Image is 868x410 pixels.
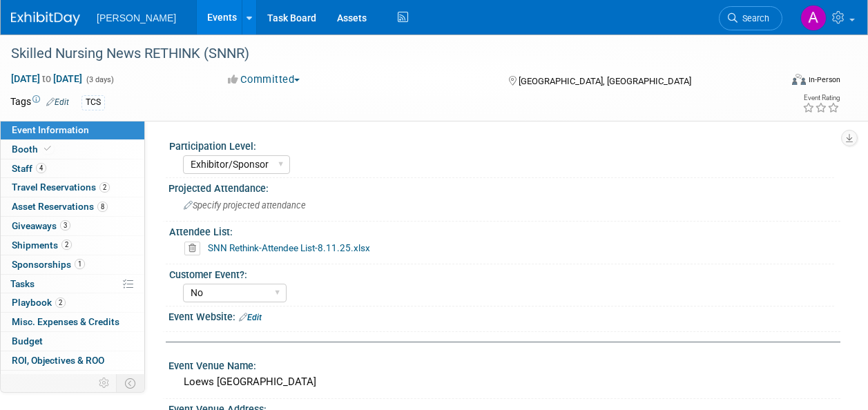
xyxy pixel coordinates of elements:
[1,236,144,255] a: Shipments2
[1,351,144,370] a: ROI, Objectives & ROO
[1,275,144,293] a: Tasks
[1,178,144,197] a: Travel Reservations2
[10,72,83,85] span: [DATE] [DATE]
[12,316,119,327] span: Misc. Expenses & Credits
[46,97,69,107] a: Edit
[93,374,117,392] td: Personalize Event Tab Strip
[36,163,46,173] span: 4
[169,222,834,239] div: Attendee List:
[184,200,306,211] span: Specify projected attendance
[223,72,305,87] button: Committed
[168,178,840,195] div: Projected Attendance:
[792,74,806,85] img: Format-Inperson.png
[1,140,144,159] a: Booth
[12,144,54,155] span: Booth
[12,240,72,251] span: Shipments
[10,278,35,289] span: Tasks
[12,259,85,270] span: Sponsorships
[179,371,830,393] div: Loews [GEOGRAPHIC_DATA]
[1,332,144,351] a: Budget
[12,182,110,193] span: Travel Reservations
[800,5,827,31] img: Amber Vincent
[519,76,691,86] span: [GEOGRAPHIC_DATA], [GEOGRAPHIC_DATA]
[44,145,51,153] i: Booth reservation complete
[239,313,262,322] a: Edit
[6,41,769,66] div: Skilled Nursing News RETHINK (SNNR)
[11,12,80,26] img: ExhibitDay
[12,355,104,366] span: ROI, Objectives & ROO
[60,220,70,231] span: 3
[97,12,176,23] span: [PERSON_NAME]
[12,297,66,308] span: Playbook
[1,255,144,274] a: Sponsorships1
[184,244,206,253] a: Delete attachment?
[99,182,110,193] span: 2
[1,121,144,139] a: Event Information
[85,75,114,84] span: (3 days)
[12,201,108,212] span: Asset Reservations
[808,75,840,85] div: In-Person
[12,163,46,174] span: Staff
[1,159,144,178] a: Staff4
[40,73,53,84] span: to
[12,124,89,135] span: Event Information
[168,306,840,324] div: Event Website:
[802,95,840,101] div: Event Rating
[719,6,782,30] a: Search
[168,355,840,373] div: Event Venue Name:
[10,95,69,110] td: Tags
[55,297,66,308] span: 2
[1,371,144,389] a: Attachments5
[1,313,144,331] a: Misc. Expenses & Credits
[12,335,43,346] span: Budget
[169,136,834,153] div: Participation Level:
[169,264,834,282] div: Customer Event?:
[117,374,145,392] td: Toggle Event Tabs
[75,259,85,269] span: 1
[737,13,769,23] span: Search
[12,374,81,385] span: Attachments
[720,72,840,92] div: Event Format
[70,374,81,384] span: 5
[1,293,144,312] a: Playbook2
[97,202,108,212] span: 8
[208,242,370,253] a: SNN Rethink-Attendee List-8.11.25.xlsx
[61,240,72,250] span: 2
[81,95,105,110] div: TCS
[12,220,70,231] span: Giveaways
[1,197,144,216] a: Asset Reservations8
[1,217,144,235] a: Giveaways3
